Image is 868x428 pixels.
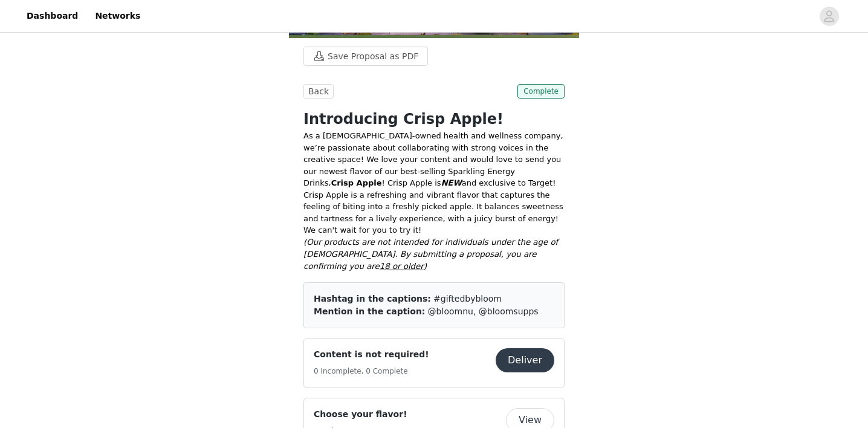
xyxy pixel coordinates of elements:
div: avatar [823,7,835,26]
h5: 0 Incomplete, 0 Complete [314,366,429,377]
span: Complete [517,84,565,99]
span: Hashtag in the captions: [314,294,431,303]
strong: Crisp Apple [331,178,382,187]
h1: Introducing Crisp Apple! [303,108,565,130]
span: @bloomnu, @bloomsupps [428,306,539,316]
h4: Content is not required! [314,348,429,361]
em: NEW [441,178,462,187]
span: #giftedbybloom [433,294,502,303]
span: 18 or older [380,262,424,271]
p: As a [DEMOGRAPHIC_DATA]-owned health and wellness company, we’re passionate about collaborating w... [303,130,565,236]
a: Networks [88,2,147,30]
h4: Choose your flavor! [314,408,407,421]
button: Save Proposal as PDF [303,47,428,66]
span: Mention in the caption: [314,306,425,316]
button: Deliver [496,348,554,372]
div: Content is not required! [303,338,565,388]
button: Back [303,84,334,99]
em: (Our products are not intended for individuals under the age of [DEMOGRAPHIC_DATA]. By submitting... [303,238,558,271]
a: Dashboard [19,2,85,30]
